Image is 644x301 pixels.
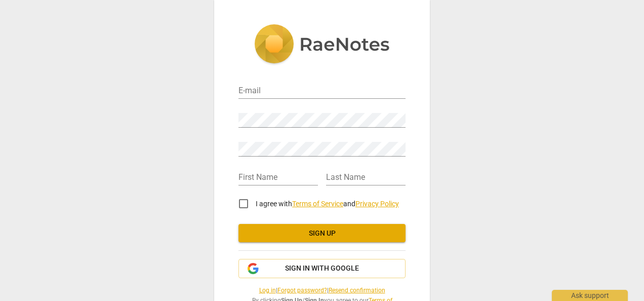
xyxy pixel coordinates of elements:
span: Sign in with Google [285,264,359,274]
a: Log in [259,287,276,294]
span: | | [238,286,406,295]
a: Terms of Service [292,200,343,208]
span: Sign up [247,229,397,239]
span: I agree with and [256,200,399,208]
button: Sign in with Google [238,259,406,278]
div: Ask support [552,290,628,301]
a: Forgot password? [277,287,327,294]
button: Sign up [238,224,406,242]
a: Privacy Policy [355,200,399,208]
a: Resend confirmation [329,287,385,294]
img: 5ac2273c67554f335776073100b6d88f.svg [254,24,390,66]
